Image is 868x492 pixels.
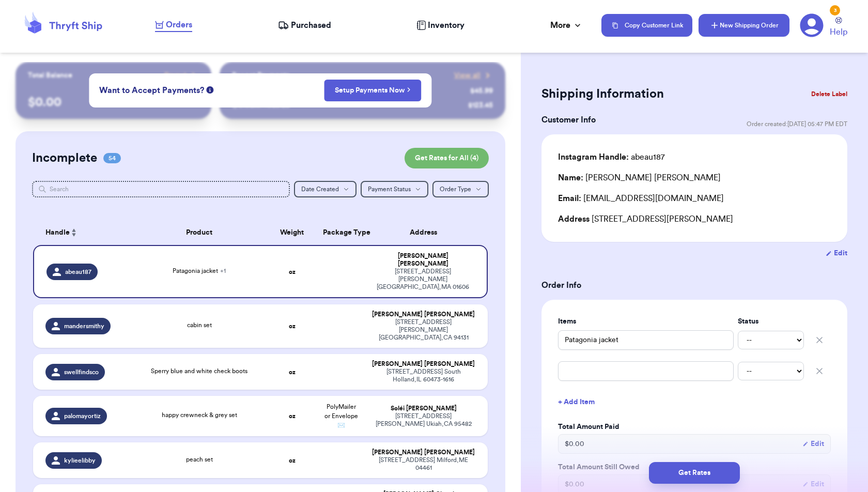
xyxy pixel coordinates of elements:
div: 3 [830,5,840,16]
strong: oz [289,323,296,329]
span: $ 0.00 [565,439,584,449]
span: palomayortiz [64,412,101,420]
strong: oz [289,269,296,275]
span: Instagram Handle: [558,153,629,161]
div: abeau187 [558,151,665,163]
a: View all [454,70,493,81]
th: Product [131,220,268,245]
button: Order Type [432,181,489,197]
button: Sort ascending [70,226,78,239]
span: swellfindsco [64,368,99,376]
span: kylieelibby [64,456,96,465]
button: Setup Payments Now [324,80,422,101]
span: Help [830,26,847,38]
span: Address [558,215,590,223]
span: PolyMailer or Envelope ✉️ [324,404,358,428]
span: Payout [164,70,187,81]
span: View all [454,70,481,81]
span: abeau187 [65,268,91,276]
label: Items [558,316,734,327]
h2: Shipping Information [541,86,664,102]
div: [PERSON_NAME] [PERSON_NAME] [371,360,475,368]
label: Total Amount Paid [558,422,831,432]
div: More [550,19,583,32]
a: Setup Payments Now [335,85,411,96]
div: [STREET_ADDRESS][PERSON_NAME] Ukiah , CA 95482 [371,412,475,428]
span: mandersmithy [64,322,104,330]
div: [PERSON_NAME] [PERSON_NAME] [371,449,475,456]
a: 3 [800,13,824,37]
div: $ 45.99 [470,86,493,96]
div: [EMAIL_ADDRESS][DOMAIN_NAME] [558,192,831,205]
div: [PERSON_NAME] [PERSON_NAME] [558,172,721,184]
span: cabin set [187,322,212,328]
button: Delete Label [807,83,851,105]
button: New Shipping Order [699,14,789,37]
strong: oz [289,457,296,464]
span: Sperry blue and white check boots [151,368,247,374]
th: Address [365,220,487,245]
span: Handle [45,227,70,238]
button: Get Rates [649,462,740,484]
p: $ 0.00 [28,94,199,111]
button: Date Created [294,181,357,197]
div: Soléi [PERSON_NAME] [371,405,475,412]
span: Want to Accept Payments? [99,84,204,97]
a: Inventory [416,19,464,32]
input: Search [32,181,290,197]
button: + Add Item [554,391,835,413]
span: Order created: [DATE] 05:47 PM EDT [747,120,847,128]
span: peach set [186,456,213,463]
button: Payment Status [361,181,428,197]
button: Copy Customer Link [601,14,692,37]
h3: Customer Info [541,114,596,126]
div: $ 123.45 [468,100,493,111]
button: Edit [826,248,847,258]
a: Help [830,17,847,38]
a: Purchased [278,19,331,32]
label: Status [738,316,804,327]
button: Edit [802,439,824,449]
a: Payout [164,70,199,81]
span: Email: [558,194,581,203]
strong: oz [289,413,296,419]
p: Total Balance [28,70,72,81]
div: [STREET_ADDRESS][PERSON_NAME] [GEOGRAPHIC_DATA] , MA 01606 [371,268,474,291]
span: + 1 [220,268,226,274]
span: Order Type [440,186,471,192]
h3: Order Info [541,279,847,291]
div: [PERSON_NAME] [PERSON_NAME] [371,311,475,318]
th: Weight [268,220,317,245]
th: Package Type [317,220,366,245]
h2: Incomplete [32,150,97,166]
div: [STREET_ADDRESS][PERSON_NAME] [GEOGRAPHIC_DATA] , CA 94131 [371,318,475,342]
span: Inventory [428,19,464,32]
div: [STREET_ADDRESS] Milford , ME 04461 [371,456,475,472]
div: [PERSON_NAME] [PERSON_NAME] [371,252,474,268]
span: Name: [558,174,583,182]
span: 54 [103,153,121,163]
span: Date Created [301,186,339,192]
button: Get Rates for All (4) [405,148,489,168]
span: happy crewneck & grey set [162,412,237,418]
span: Purchased [291,19,331,32]
a: Orders [155,19,192,32]
div: [STREET_ADDRESS][PERSON_NAME] [558,213,831,225]
div: [STREET_ADDRESS] South Holland , IL 60473-1616 [371,368,475,383]
span: Orders [166,19,192,31]
p: Recent Payments [232,70,289,81]
strong: oz [289,369,296,375]
span: Payment Status [368,186,411,192]
span: Patagonia jacket [173,268,226,274]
